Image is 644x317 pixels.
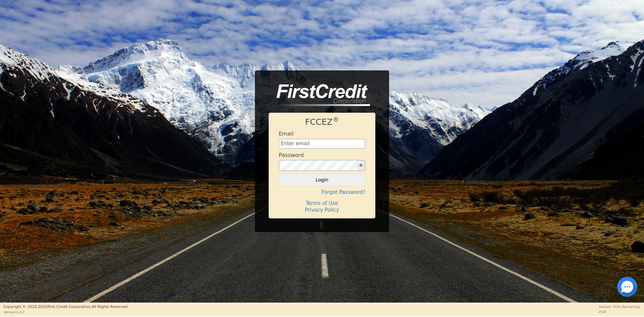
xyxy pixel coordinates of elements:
[279,174,365,186] button: Login
[599,304,641,309] p: Session Time Remaining:
[3,310,128,315] p: Version 3.2.2
[269,84,370,106] img: logo-CMu_cnol.png
[3,304,128,310] p: Copyright © 2015- 2025 First Credit Corporation.
[279,160,357,171] input: password
[279,207,365,213] h4: Privacy Policy
[279,152,304,158] h4: Password
[279,139,365,149] input: Enter email
[333,116,339,123] sup: ®
[279,200,365,206] h4: Terms of Use
[279,189,365,195] h4: Forgot Password?
[599,309,641,314] p: 0:00
[279,117,365,127] h1: FCCEZ
[279,130,293,137] h4: Email
[92,305,128,309] span: All Rights Reserved.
